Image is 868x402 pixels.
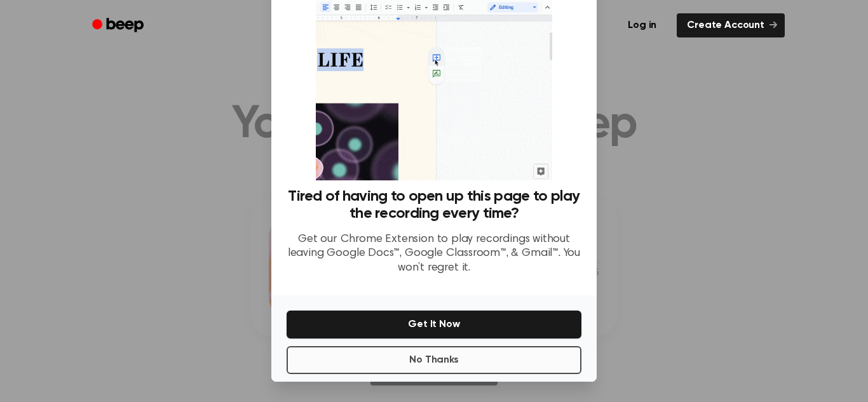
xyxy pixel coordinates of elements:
[287,346,581,374] button: No Thanks
[83,13,155,38] a: Beep
[677,13,785,37] a: Create Account
[615,11,669,40] a: Log in
[287,232,581,276] p: Get our Chrome Extension to play recordings without leaving Google Docs™, Google Classroom™, & Gm...
[287,188,581,222] h3: Tired of having to open up this page to play the recording every time?
[287,311,581,338] button: Get It Now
